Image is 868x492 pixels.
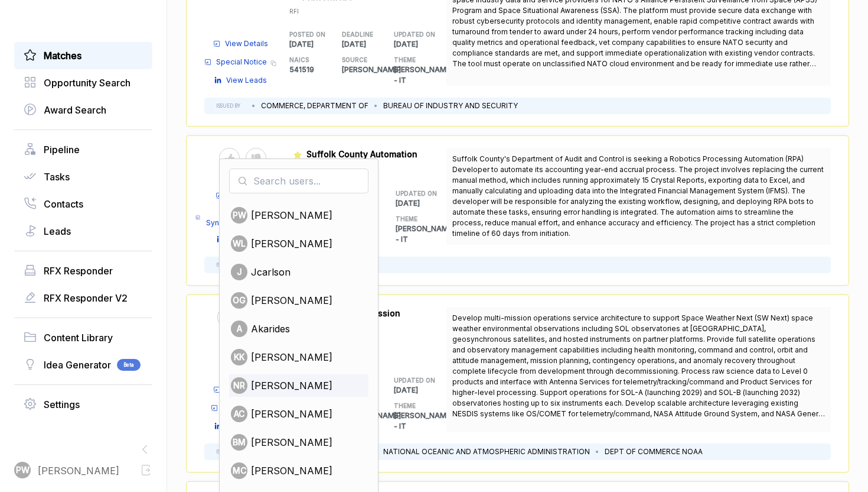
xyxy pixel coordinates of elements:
span: Idea Generator [44,358,111,372]
a: Combined Synopsis/Solicitation [195,207,280,228]
h5: UPDATED ON [394,376,428,385]
a: RFX Responder V2 [24,291,143,305]
a: Opportunity Search [24,76,143,90]
span: [PERSON_NAME] [251,208,332,222]
span: Award Search [44,103,106,117]
p: [DATE] [289,39,342,50]
span: [PERSON_NAME] [251,407,332,421]
p: [DATE] [394,39,446,50]
h5: ISSUED BY [216,261,240,268]
span: Matches [44,48,81,63]
h5: ISSUED BY [216,102,240,109]
span: Settings [44,397,80,412]
a: Matches [24,48,143,63]
li: COMMERCE, DEPARTMENT OF [261,101,368,111]
a: Award Search [24,103,143,117]
span: Pipeline [44,143,80,157]
span: J [237,266,242,278]
h5: ISSUED BY [216,448,240,455]
h5: THEME [394,56,428,64]
span: [PERSON_NAME] [251,237,332,251]
a: Contacts [24,197,143,211]
li: DEPT OF COMMERCE NOAA [605,446,703,457]
span: Special Notice [216,57,267,67]
a: Settings [24,397,143,412]
p: [DATE] [342,39,394,50]
a: RFX Responder [24,264,143,278]
p: [PERSON_NAME] [342,64,394,75]
span: RFX Responder [44,264,113,278]
span: akarides [251,322,290,336]
p: 541519 [289,64,342,75]
span: Contacts [44,197,83,211]
span: MC [233,464,246,477]
span: RFX Responder V2 [44,291,128,305]
p: [PERSON_NAME] - IT [394,64,446,86]
a: Solicitation [211,403,261,413]
span: PW [16,464,30,477]
h5: SOURCE [342,56,376,64]
span: View Leads [226,75,267,86]
span: WL [233,237,246,250]
h5: POSTED ON [289,30,323,39]
span: Tasks [44,170,70,184]
span: [PERSON_NAME] [251,350,332,364]
p: [PERSON_NAME] - IT [396,224,447,245]
span: A [237,322,242,335]
span: RFI [289,8,299,15]
h5: THEME [396,215,428,224]
h5: UPDATED ON [396,189,428,198]
span: Opportunity Search [44,76,130,90]
span: NR [233,379,245,391]
li: NATIONAL OCEANIC AND ATMOSPHERIC ADMINISTRATION [383,446,590,457]
span: Content Library [44,331,113,345]
span: Develop multi-mission operations service architecture to support Space Weather Next (SW Next) spa... [452,313,825,429]
a: Special Notice [204,57,267,67]
span: [PERSON_NAME] [251,464,332,478]
span: Suffolk County Automation Project [306,149,417,171]
span: BM [233,436,246,448]
span: View Details [225,38,268,49]
span: KK [234,351,244,363]
p: [DATE] [396,198,447,209]
li: BUREAU OF INDUSTRY AND SECURITY [383,101,518,111]
input: Search users... [229,169,368,193]
span: PW [233,209,246,221]
a: Tasks [24,170,143,184]
span: Leads [44,224,71,238]
a: Idea GeneratorBeta [24,358,143,372]
span: jcarlson [251,265,291,279]
p: [DATE] [394,385,446,396]
span: [PERSON_NAME] [38,464,119,478]
h5: THEME [394,402,428,410]
span: Beta [117,359,141,371]
h5: DEADLINE [342,30,376,39]
span: Suffolk County's Department of Audit and Control is seeking a Robotics Processing Automation (RPA... [452,154,824,238]
span: AC [234,407,244,420]
a: Pipeline [24,143,143,157]
a: Leads [24,224,143,238]
span: [PERSON_NAME] [251,435,332,449]
span: [PERSON_NAME] [251,378,332,393]
h5: UPDATED ON [394,30,428,39]
span: OG [233,294,246,306]
a: Content Library [24,331,143,345]
p: [PERSON_NAME] - IT [394,410,446,432]
span: Combined Synopsis/Solicitation [205,207,280,228]
h5: NAICS [289,56,323,64]
span: [PERSON_NAME] [251,293,332,307]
